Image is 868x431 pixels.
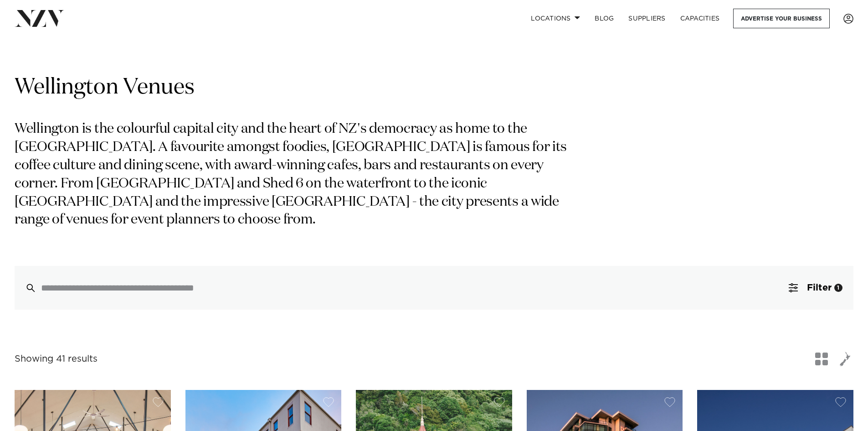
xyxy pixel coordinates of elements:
[733,9,830,28] a: Advertise your business
[807,283,832,292] span: Filter
[621,9,673,28] a: SUPPLIERS
[15,10,64,26] img: nzv-logo.png
[587,9,621,28] a: BLOG
[15,352,98,366] div: Showing 41 results
[15,73,853,102] h1: Wellington Venues
[834,284,842,292] div: 1
[673,9,727,28] a: Capacities
[524,9,587,28] a: Locations
[778,266,853,310] button: Filter1
[15,120,578,229] p: Wellington is the colourful capital city and the heart of NZ's democracy as home to the [GEOGRAPH...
